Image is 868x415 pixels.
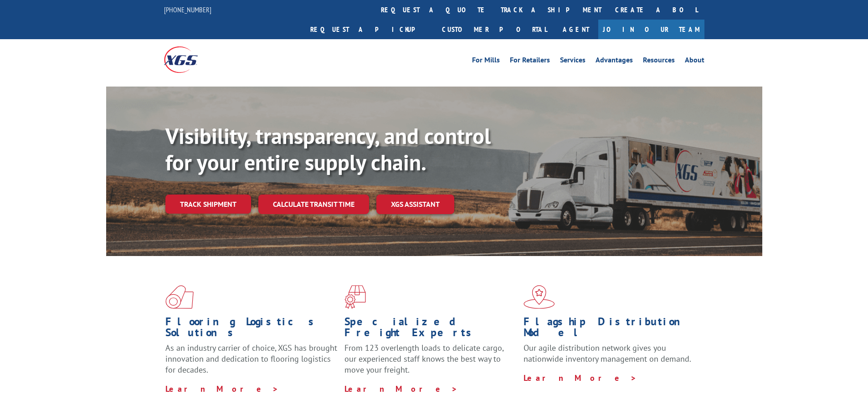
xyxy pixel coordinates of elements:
a: Track shipment [165,195,251,214]
a: Join Our Team [598,20,704,39]
a: Learn More > [524,373,637,383]
h1: Specialized Freight Experts [344,316,517,343]
a: XGS ASSISTANT [376,195,454,214]
a: For Retailers [510,56,550,67]
a: Calculate transit time [258,195,369,214]
a: About [685,56,704,67]
a: [PHONE_NUMBER] [164,5,211,14]
a: Agent [554,20,598,39]
a: Learn More > [165,384,279,394]
h1: Flagship Distribution Model [524,316,696,343]
h1: Flooring Logistics Solutions [165,316,338,343]
a: Resources [643,56,675,67]
img: xgs-icon-flagship-distribution-model-red [524,285,555,309]
a: Services [560,56,586,67]
img: xgs-icon-total-supply-chain-intelligence-red [165,285,194,309]
p: From 123 overlength loads to delicate cargo, our experienced staff knows the best way to move you... [344,343,517,383]
a: Learn More > [344,384,458,394]
b: Visibility, transparency, and control for your entire supply chain. [165,122,491,176]
a: Request a pickup [303,20,435,39]
img: xgs-icon-focused-on-flooring-red [344,285,366,309]
a: For Mills [472,56,500,67]
span: As an industry carrier of choice, XGS has brought innovation and dedication to flooring logistics... [165,343,337,375]
a: Advantages [596,56,633,67]
a: Customer Portal [435,20,554,39]
span: Our agile distribution network gives you nationwide inventory management on demand. [524,343,691,364]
